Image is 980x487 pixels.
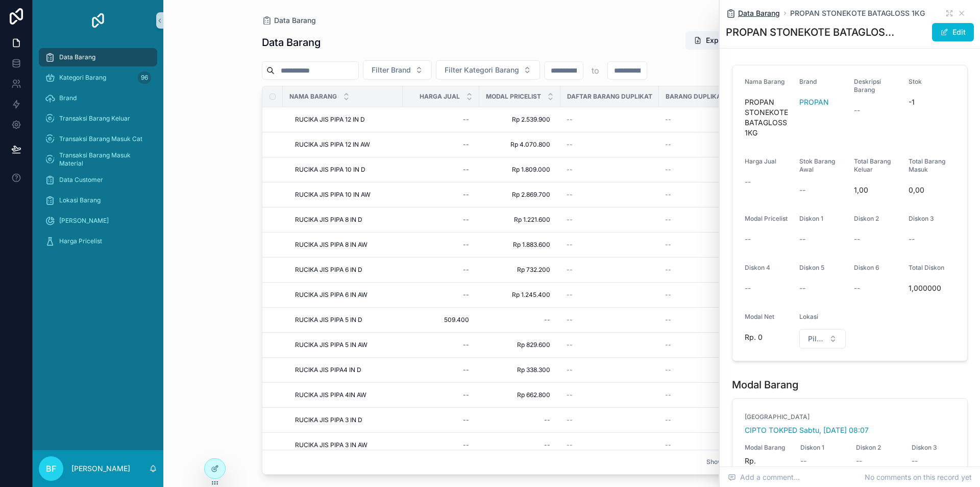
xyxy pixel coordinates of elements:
[274,15,316,26] span: Data Barang
[799,313,818,320] span: Lokasi
[745,234,751,244] span: --
[463,241,469,249] div: --
[567,141,653,149] a: --
[463,366,469,374] div: --
[39,48,157,66] a: Data Barang
[567,316,573,324] span: --
[295,366,361,374] span: RUCIKA JIS PIPA4 IN D
[665,115,671,124] span: --
[665,241,738,249] a: --
[39,212,157,230] a: [PERSON_NAME]
[567,291,653,299] a: --
[567,441,573,449] span: --
[665,191,738,199] a: --
[854,78,881,94] span: Deskripsi Barang
[932,23,974,41] button: Edit
[745,78,785,85] span: Nama Barang
[665,191,671,199] span: --
[567,266,573,274] span: --
[489,266,550,274] span: Rp 732.200
[912,444,955,452] span: Diskon 3
[463,341,469,349] div: --
[567,341,653,349] a: --
[912,456,918,466] span: --
[665,166,671,174] span: --
[59,74,106,82] span: Kategori Barang
[295,366,397,374] a: RUCIKA JIS PIPA4 IN D
[665,341,738,349] a: --
[409,136,473,153] a: --
[463,441,469,449] div: --
[799,78,817,85] span: Brand
[856,456,862,466] span: --
[485,212,554,228] a: Rp 1.221.600
[567,416,653,424] a: --
[567,366,653,374] a: --
[409,437,473,453] a: --
[567,291,573,299] span: --
[372,65,411,75] span: Filter Brand
[420,92,460,101] span: Harga Jual
[485,337,554,353] a: Rp 829.600
[485,237,554,253] a: Rp 1.883.600
[295,266,397,274] a: RUCIKA JIS PIPA 6 IN D
[409,237,473,253] a: --
[790,8,925,18] span: PROPAN STONEKOTE BATAGLOSS 1KG
[665,216,671,224] span: --
[486,92,541,101] span: Modal Pricelist
[567,416,573,424] span: --
[799,97,829,107] a: PROPAN
[592,64,599,77] p: to
[909,283,955,293] span: 1,000000
[665,241,671,249] span: --
[39,191,157,210] a: Lokasi Barang
[363,60,432,80] button: Select Button
[567,92,652,101] span: Daftar Barang Duplikat
[665,115,738,124] a: --
[436,60,540,80] button: Select Button
[295,391,397,399] a: RUCIKA JIS PIPA 4IN AW
[808,334,825,344] span: Pilih Lokasi Barang
[567,441,653,449] a: --
[567,241,653,249] a: --
[745,332,791,342] span: Rp. 0
[295,416,362,424] span: RUCIKA JIS PIPA 3 IN D
[909,215,934,222] span: Diskon 3
[665,216,738,224] a: --
[489,115,550,124] span: Rp 2.539.900
[854,234,860,244] span: --
[463,166,469,174] div: --
[665,291,738,299] a: --
[59,217,109,225] span: [PERSON_NAME]
[567,391,573,399] span: --
[409,362,473,378] a: --
[665,141,738,149] a: --
[138,72,151,84] div: 96
[409,111,473,128] a: --
[295,216,362,224] span: RUCIKA JIS PIPA 8 IN D
[799,157,835,173] span: Stok Barang Awal
[295,241,397,249] a: RUCIKA JIS PIPA 8 IN AW
[485,136,554,153] a: Rp 4.070.800
[46,462,56,475] span: BF
[665,391,738,399] a: --
[567,241,573,249] span: --
[800,444,844,452] span: Diskon 1
[567,216,653,224] a: --
[665,416,738,424] a: --
[854,283,860,293] span: --
[295,141,397,149] a: RUCIKA JIS PIPA 12 IN AW
[665,291,671,299] span: --
[567,141,573,149] span: --
[485,362,554,378] a: Rp 338.300
[485,287,554,303] a: Rp 1.245.400
[909,157,945,173] span: Total Barang Masuk
[856,444,899,452] span: Diskon 2
[295,316,397,324] a: RUCIKA JIS PIPA 5 IN D
[799,185,805,195] span: --
[665,266,671,274] span: --
[485,437,554,453] a: --
[295,341,397,349] a: RUCIKA JIS PIPA 5 IN AW
[665,366,738,374] a: --
[489,191,550,199] span: Rp 2.869.700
